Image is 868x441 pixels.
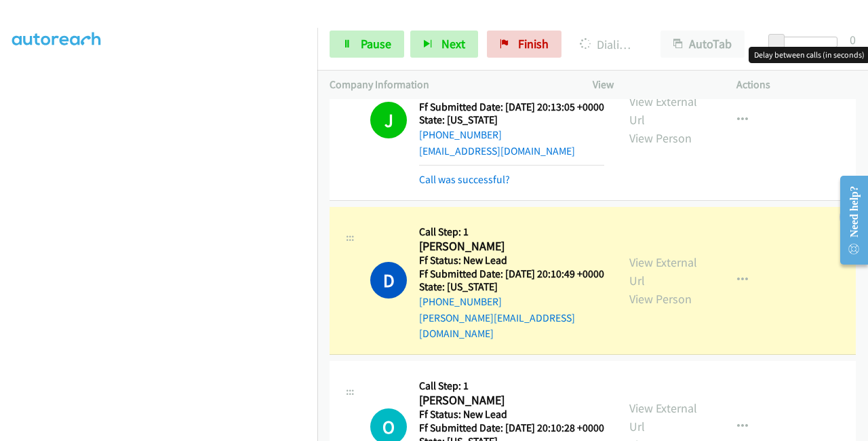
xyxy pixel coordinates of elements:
[419,421,604,435] h5: Ff Submitted Date: [DATE] 20:10:28 +0000
[370,102,407,138] h1: J
[580,35,636,54] p: Dialing [PERSON_NAME]
[419,311,575,341] a: [PERSON_NAME][EMAIL_ADDRESS][DOMAIN_NAME]
[419,225,605,239] h5: Call Step: 1
[419,295,502,308] a: [PHONE_NUMBER]
[419,408,604,421] h5: Ff Status: New Lead
[419,113,604,127] h5: State: [US_STATE]
[419,100,604,114] h5: Ff Submitted Date: [DATE] 20:13:05 +0000
[660,31,745,58] button: AutoTab
[518,36,549,52] span: Finish
[441,36,465,52] span: Next
[419,173,510,186] a: Call was successful?
[593,77,712,93] p: View
[419,280,605,294] h5: State: [US_STATE]
[370,262,407,299] h1: D
[419,254,605,267] h5: Ff Status: New Lead
[629,291,692,307] a: View Person
[419,267,605,281] h5: Ff Submitted Date: [DATE] 20:10:49 +0000
[850,31,856,49] div: 0
[419,379,604,393] h5: Call Step: 1
[629,254,697,288] a: View External Url
[829,166,868,274] iframe: Resource Center
[419,239,605,254] h2: [PERSON_NAME]
[629,130,692,146] a: View Person
[410,31,478,58] button: Next
[419,145,575,157] a: [EMAIL_ADDRESS][DOMAIN_NAME]
[419,393,604,408] h2: [PERSON_NAME]
[629,400,697,434] a: View External Url
[487,31,561,58] a: Finish
[330,31,404,58] a: Pause
[736,77,856,93] p: Actions
[361,36,391,52] span: Pause
[419,128,502,141] a: [PHONE_NUMBER]
[330,77,568,93] p: Company Information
